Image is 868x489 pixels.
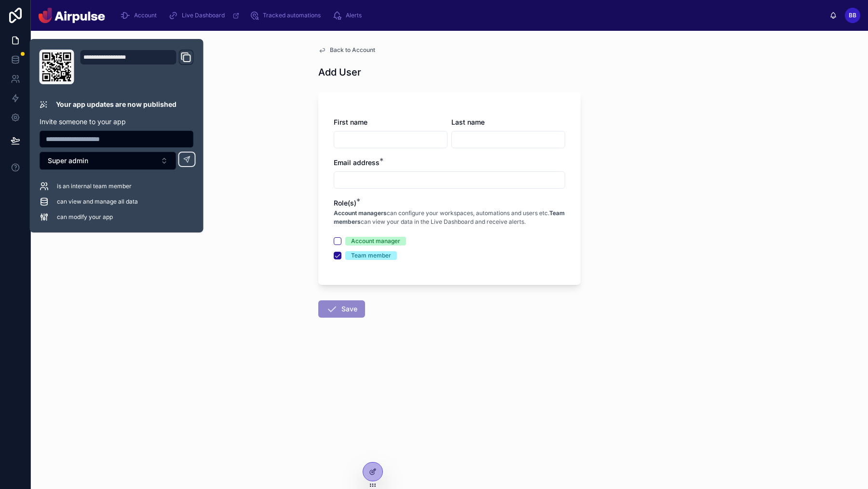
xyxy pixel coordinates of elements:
[329,7,368,24] a: Alerts
[57,213,113,221] span: can modify your app
[334,199,356,207] span: Role(s)
[57,182,132,190] span: is an internal team member
[113,5,829,26] div: scrollable content
[334,209,565,226] p: can configure your workspaces, automations and users etc. can view your data in the Live Dashboar...
[334,158,380,167] span: Email address
[57,198,138,206] span: can view and manage all data
[134,12,157,19] span: Account
[40,117,194,127] p: Invite someone to your app
[334,209,387,217] strong: Account managers
[351,237,400,245] div: Account manager
[451,118,485,126] span: Last name
[246,7,327,24] a: Tracked automations
[39,8,105,23] img: App logo
[263,12,321,19] span: Tracked automations
[165,7,244,24] a: Live Dashboard
[118,7,163,24] a: Account
[346,12,362,19] span: Alerts
[318,46,375,54] a: Back to Account
[849,12,856,19] span: BB
[48,156,88,166] span: Super admin
[56,100,176,109] p: Your app updates are now published
[80,50,194,84] div: Domain and Custom Link
[351,251,391,260] div: Team member
[182,12,225,19] span: Live Dashboard
[318,65,361,79] h1: Add User
[334,118,367,126] span: First name
[40,152,176,170] button: Select Button
[330,46,375,54] span: Back to Account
